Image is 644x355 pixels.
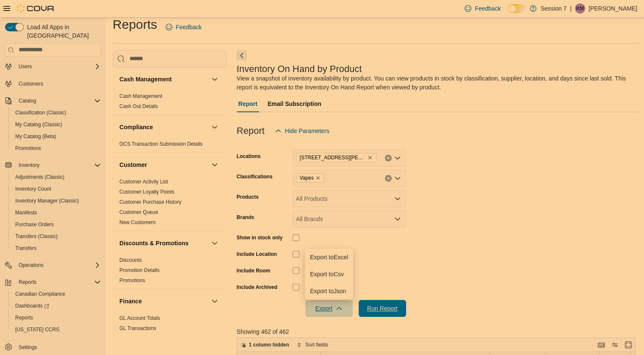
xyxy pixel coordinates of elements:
[15,186,51,192] span: Inventory Count
[8,324,104,336] button: [US_STATE] CCRS
[119,257,142,263] span: Discounts
[610,340,620,350] button: Display options
[305,249,353,266] button: Export toExcel
[237,74,636,92] div: View a snapshot of inventory availability by product. You can view products in stock by classific...
[8,107,104,119] button: Classification (Classic)
[119,123,153,131] h3: Compliance
[15,78,101,89] span: Customers
[310,254,348,261] span: Export to Excel
[300,174,314,182] span: Vapes
[394,195,401,202] button: Open list of options
[367,304,398,313] span: Run Report
[238,95,257,112] span: Report
[237,284,277,291] label: Include Archived
[589,3,637,14] p: [PERSON_NAME]
[119,239,188,247] h3: Discounts & Promotions
[623,340,633,350] button: Enter fullscreen
[2,341,104,353] button: Settings
[394,175,401,182] button: Open list of options
[119,325,156,331] a: GL Transactions
[15,61,101,72] span: Users
[15,96,39,106] button: Catalog
[237,214,254,221] label: Brands
[119,267,160,273] a: Promotion Details
[12,289,69,299] a: Canadian Compliance
[119,93,162,100] span: Cash Management
[119,199,182,205] a: Customer Purchase History
[8,312,104,324] button: Reports
[176,23,202,31] span: Feedback
[8,119,104,130] button: My Catalog (Classic)
[305,341,328,348] span: Sort fields
[12,119,66,130] a: My Catalog (Classic)
[2,61,104,72] button: Users
[15,291,65,297] span: Canadian Compliance
[12,301,53,311] a: Dashboards
[15,260,47,270] button: Operations
[12,108,70,118] a: Classification (Classic)
[119,209,158,216] span: Customer Queue
[119,178,168,185] span: Customer Activity List
[119,219,155,226] span: New Customers
[12,219,57,230] a: Purchase Orders
[596,340,606,350] button: Keyboard shortcuts
[2,259,104,271] button: Operations
[119,315,160,322] span: GL Account Totals
[237,153,261,160] label: Locations
[15,341,101,352] span: Settings
[113,255,227,289] div: Discounts & Promotions
[113,16,157,33] h1: Reports
[8,195,104,207] button: Inventory Manager (Classic)
[119,141,203,147] a: OCS Transaction Submission Details
[15,160,101,170] span: Inventory
[237,194,259,200] label: Products
[12,196,82,206] a: Inventory Manager (Classic)
[19,279,36,286] span: Reports
[210,160,220,170] button: Customer
[12,196,101,206] span: Inventory Manager (Classic)
[310,271,348,277] span: Export to Csv
[475,4,500,13] span: Feedback
[271,122,333,139] button: Hide Parameters
[119,277,145,284] span: Promotions
[15,121,62,128] span: My Catalog (Classic)
[19,80,43,87] span: Customers
[19,344,37,351] span: Settings
[8,300,104,312] a: Dashboards
[268,95,321,112] span: Email Subscription
[12,119,101,130] span: My Catalog (Classic)
[15,109,66,116] span: Classification (Classic)
[15,174,64,180] span: Adjustments (Classic)
[8,130,104,142] button: My Catalog (Beta)
[210,122,220,132] button: Compliance
[385,155,392,161] button: Clear input
[237,340,293,350] button: 1 column hidden
[12,208,101,218] span: Manifests
[575,3,585,14] div: Kate McCarthy
[113,313,227,337] div: Finance
[12,324,63,335] a: [US_STATE] CCRS
[385,175,392,182] button: Clear input
[12,231,61,241] a: Transfers (Classic)
[12,143,101,153] span: Promotions
[19,162,39,169] span: Inventory
[293,340,331,350] button: Sort fields
[15,221,54,228] span: Purchase Orders
[285,127,329,135] span: Hide Parameters
[12,231,101,241] span: Transfers (Classic)
[119,239,208,247] button: Discounts & Promotions
[12,313,36,323] a: Reports
[8,171,104,183] button: Adjustments (Classic)
[113,177,227,231] div: Customer
[359,300,406,317] button: Run Report
[12,131,60,141] a: My Catalog (Beta)
[12,184,55,194] a: Inventory Count
[119,161,208,169] button: Customer
[8,219,104,230] button: Purchase Orders
[394,155,401,161] button: Open list of options
[210,296,220,306] button: Finance
[15,245,36,252] span: Transfers
[12,289,101,299] span: Canadian Compliance
[119,93,162,99] a: Cash Management
[119,199,182,205] span: Customer Purchase History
